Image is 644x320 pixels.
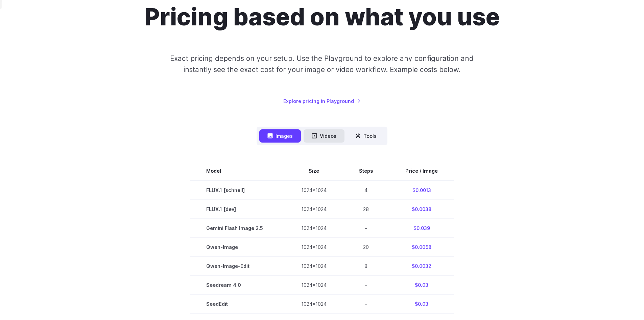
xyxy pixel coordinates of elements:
td: 1024x1024 [285,218,343,237]
td: $0.039 [389,218,454,237]
td: 28 [343,199,389,218]
td: 1024x1024 [285,276,343,295]
td: $0.03 [389,295,454,314]
td: $0.0038 [389,199,454,218]
td: 8 [343,256,389,275]
td: $0.03 [389,276,454,295]
span: Gemini Flash Image 2.5 [206,224,269,232]
td: - [343,276,389,295]
td: Seedream 4.0 [190,276,285,295]
td: $0.0013 [389,180,454,200]
button: Videos [304,129,344,143]
td: 20 [343,237,389,256]
td: FLUX.1 [schnell] [190,180,285,200]
h1: Pricing based on what you use [144,3,500,31]
td: Qwen-Image-Edit [190,256,285,275]
td: Qwen-Image [190,237,285,256]
td: 1024x1024 [285,295,343,314]
td: $0.0032 [389,256,454,275]
td: 1024x1024 [285,237,343,256]
td: FLUX.1 [dev] [190,199,285,218]
button: Tools [347,129,385,143]
th: Price / Image [389,162,454,180]
td: 1024x1024 [285,180,343,200]
td: 4 [343,180,389,200]
a: Explore pricing in Playground [283,97,361,105]
th: Steps [343,162,389,180]
td: 1024x1024 [285,199,343,218]
td: - [343,218,389,237]
p: Exact pricing depends on your setup. Use the Playground to explore any configuration and instantl... [157,53,486,76]
button: Images [259,129,301,143]
td: 1024x1024 [285,256,343,275]
td: SeedEdit [190,295,285,314]
td: $0.0058 [389,237,454,256]
td: - [343,295,389,314]
th: Model [190,162,285,180]
th: Size [285,162,343,180]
